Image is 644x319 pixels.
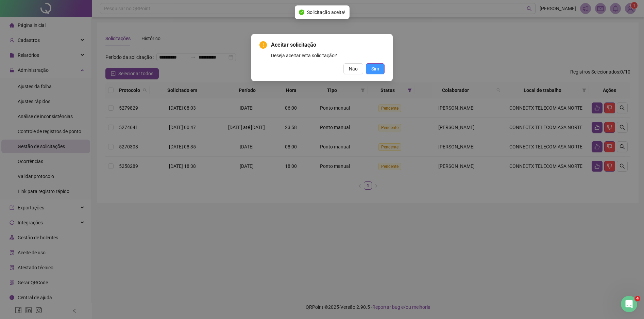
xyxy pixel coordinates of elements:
[366,63,385,74] button: Sim
[299,10,304,15] span: check-circle
[349,65,358,73] span: Não
[259,41,267,49] span: exclamation-circle
[271,41,385,49] span: Aceitar solicitação
[343,63,363,74] button: Não
[371,65,379,73] span: Sim
[271,52,385,59] div: Deseja aceitar esta solicitação?
[635,296,640,301] span: 4
[621,296,637,312] iframe: Intercom live chat
[307,9,345,16] span: Solicitação aceita!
